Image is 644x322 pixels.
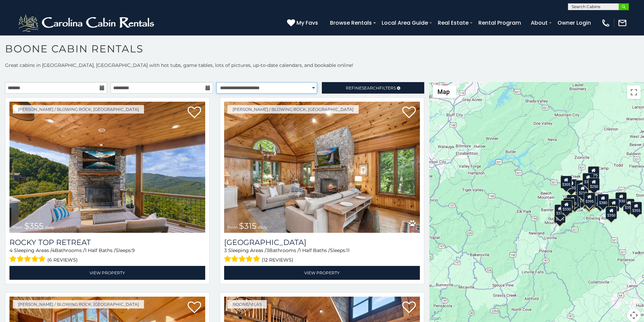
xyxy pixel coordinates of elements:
[287,19,320,27] a: My Favs
[402,106,416,120] a: Add to favorites
[224,238,420,247] h3: Chimney Island
[188,301,201,315] a: Add to favorites
[9,247,205,264] div: Sleeping Areas / Bathrooms / Sleeps:
[346,247,350,253] span: 11
[630,202,642,215] div: $355
[623,199,635,212] div: $355
[606,206,617,219] div: $350
[433,85,456,98] button: Change map style
[47,255,78,264] span: (6 reviews)
[228,225,238,230] span: from
[576,192,588,205] div: $225
[24,221,44,231] span: $355
[327,17,375,29] a: Browse Rentals
[266,247,269,253] span: 3
[475,17,524,29] a: Rental Program
[437,88,450,95] span: Map
[618,18,627,28] img: mail-regular-white.png
[576,180,587,193] div: $565
[296,19,318,27] span: My Favs
[17,13,157,33] img: White-1-2.png
[262,255,293,264] span: (12 reviews)
[588,178,600,191] div: $250
[561,200,572,213] div: $330
[582,173,594,186] div: $320
[224,102,420,233] a: Chimney Island from $315 daily
[584,193,595,205] div: $395
[258,225,267,230] span: daily
[13,105,144,114] a: [PERSON_NAME] / Blowing Rock, [GEOGRAPHIC_DATA]
[434,17,472,29] a: Real Estate
[13,225,23,230] span: from
[85,247,116,253] span: 1 Half Baths /
[564,198,575,211] div: $400
[9,247,13,253] span: 4
[608,199,620,212] div: $299
[627,308,641,322] button: Map camera controls
[362,85,379,91] span: Search
[627,85,641,99] button: Toggle fullscreen view
[224,102,420,233] img: Chimney Island
[228,300,267,308] a: Boone/Vilas
[239,221,257,231] span: $315
[224,266,420,280] a: View Property
[402,301,416,315] a: Add to favorites
[346,85,396,91] span: Refine Filters
[9,102,205,233] a: Rocky Top Retreat from $355 daily
[616,192,627,205] div: $930
[527,17,551,29] a: About
[52,247,55,253] span: 4
[554,204,566,217] div: $375
[9,102,205,233] img: Rocky Top Retreat
[378,17,431,29] a: Local Area Guide
[577,184,589,197] div: $210
[588,166,599,179] div: $525
[567,195,578,207] div: $400
[601,18,611,28] img: phone-regular-white.png
[560,176,572,189] div: $305
[224,247,227,253] span: 3
[45,225,54,230] span: daily
[13,300,144,308] a: [PERSON_NAME] / Blowing Rock, [GEOGRAPHIC_DATA]
[597,194,609,207] div: $380
[132,247,135,253] span: 9
[188,106,201,120] a: Add to favorites
[322,82,424,94] a: RefineSearchFilters
[9,238,205,247] a: Rocky Top Retreat
[224,238,420,247] a: [GEOGRAPHIC_DATA]
[9,266,205,280] a: View Property
[228,105,359,114] a: [PERSON_NAME] / Blowing Rock, [GEOGRAPHIC_DATA]
[224,247,420,264] div: Sleeping Areas / Bathrooms / Sleeps:
[299,247,330,253] span: 1 Half Baths /
[554,17,594,29] a: Owner Login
